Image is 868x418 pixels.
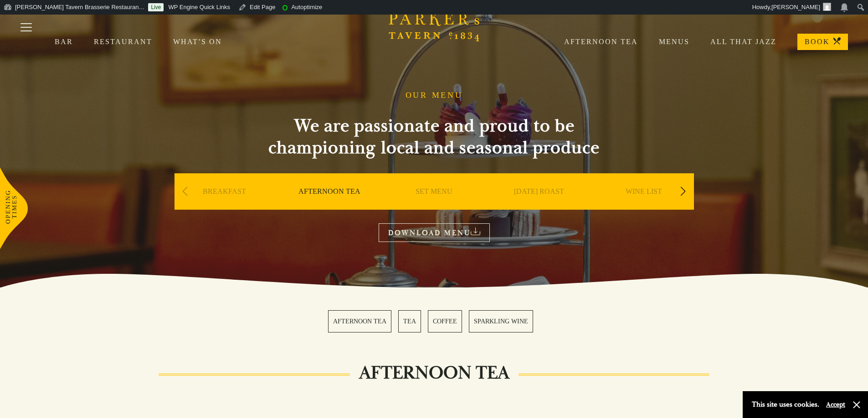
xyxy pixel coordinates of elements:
[469,310,533,332] a: 4 / 4
[852,400,861,409] button: Close and accept
[626,187,662,223] a: WINE LIST
[771,4,820,10] span: [PERSON_NAME]
[328,310,391,332] a: 1 / 4
[179,181,191,201] div: Previous slide
[389,9,480,41] svg: Brasserie Restaurant Cambridge | Parker's Tavern Cambridge
[384,173,484,237] div: 3 / 9
[203,187,246,223] a: BREAKFAST
[330,2,351,16] img: Views over 48 hours. Click for more Jetpack Stats.
[428,310,462,332] a: 3 / 4
[677,181,689,201] div: Next slide
[148,3,164,11] a: Live
[514,187,564,223] a: [DATE] ROAST
[752,398,819,411] p: This site uses cookies.
[416,187,452,223] a: SET MENU
[594,173,694,237] div: 5 / 9
[826,400,845,409] button: Accept
[379,223,490,242] a: DOWNLOAD MENU
[398,310,421,332] a: 2 / 4
[279,173,380,237] div: 2 / 9
[252,115,616,159] h2: We are passionate and proud to be championing local and seasonal produce
[298,187,360,223] a: AFTERNOON TEA
[350,362,519,384] h2: AFTERNOON TEA
[406,91,463,101] h1: OUR MENU
[175,173,275,237] div: 1 / 9
[489,173,589,237] div: 4 / 9
[7,10,46,48] button: Toggle navigation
